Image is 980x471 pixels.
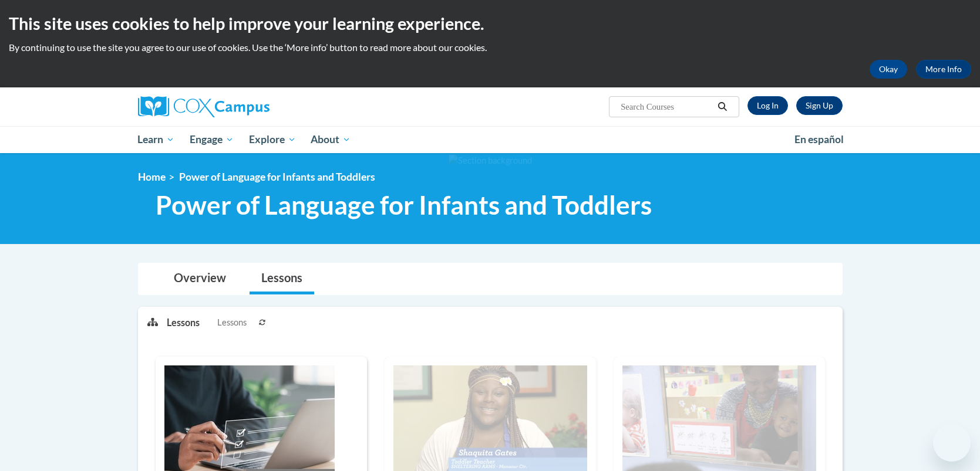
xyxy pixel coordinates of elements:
[179,171,375,183] span: Power of Language for Infants and Toddlers
[138,171,166,183] a: Home
[138,96,270,117] img: Cox Campus
[156,189,652,221] span: Power of Language for Infants and Toddlers
[190,133,234,147] span: Engage
[787,127,851,152] a: En español
[120,126,860,153] div: Main menu
[138,96,361,117] a: Cox Campus
[130,126,183,153] a: Learn
[747,96,788,115] a: Log In
[916,60,971,79] a: More Info
[619,100,713,114] input: Search Courses
[9,41,971,54] p: By continuing to use the site you agree to our use of cookies. Use the ‘More info’ button to read...
[167,316,200,329] p: Lessons
[241,126,304,153] a: Explore
[870,60,907,79] button: Okay
[9,12,971,35] h2: This site uses cookies to help improve your learning experience.
[713,100,731,114] button: Search
[796,96,843,115] a: Register
[182,126,241,153] a: Engage
[162,263,238,294] a: Overview
[303,126,358,153] a: About
[794,133,844,145] span: En español
[137,133,174,147] span: Learn
[250,263,314,294] a: Lessons
[217,316,247,329] span: Lessons
[311,133,351,147] span: About
[249,133,296,147] span: Explore
[933,424,971,462] iframe: Button to launch messaging window
[449,154,532,167] img: Section background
